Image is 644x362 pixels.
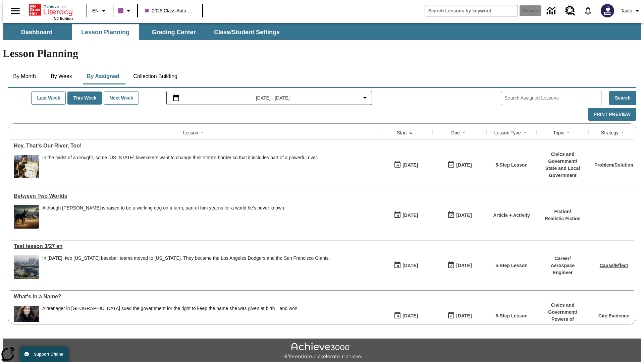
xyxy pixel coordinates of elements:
span: 2025 Class Auto Grade 13 [145,7,195,14]
div: SubNavbar [3,24,286,40]
div: Home [29,2,73,20]
button: 08/18/25: Last day the lesson can be accessed [445,209,474,222]
button: Language: EN, Select a language [89,5,111,17]
div: In the midst of a drought, some Georgia lawmakers want to change their state's border so that it ... [42,155,318,178]
button: This Week [67,92,102,105]
button: 08/18/25: First time the lesson was available [391,209,420,222]
div: In 1958, two New York baseball teams moved to California. They became the Los Angeles Dodgers and... [42,255,330,279]
img: image [14,155,39,178]
button: Open side menu [5,1,25,21]
p: Powers of Government [540,316,585,330]
button: Select the date range menu item [169,94,369,102]
button: Sort [564,129,572,137]
div: [DATE] [402,211,418,220]
div: What's in a Name? [14,294,376,300]
img: Avatar [601,4,614,17]
div: Strategy [601,129,619,136]
span: EN [92,7,99,14]
div: Although [PERSON_NAME] is raised to be a working dog on a farm, part of him yearns for a world he... [42,205,285,211]
a: Problem/Solution [594,162,633,168]
svg: Collapse Date Range Filter [361,94,369,102]
p: 5-Step Lesson [495,162,528,169]
button: 08/18/25: First time the lesson was available [391,259,420,272]
a: Home [29,3,73,16]
p: 5-Step Lesson [495,262,528,269]
p: Fiction / [545,208,581,215]
button: Sort [198,129,206,137]
p: Civics and Government / [540,151,585,165]
a: Between Two Worlds, Lessons [14,193,376,199]
button: Support Offline [20,347,68,362]
button: Grading Center [140,24,207,40]
button: Sort [460,129,468,137]
div: Lesson [183,129,198,136]
button: Sort [619,129,627,137]
img: A dog with dark fur and light tan markings looks off into the distance while sheep graze in the b... [14,205,39,229]
button: 08/21/25: Last day the lesson can be accessed [445,159,474,171]
a: Data Center [543,2,561,20]
button: 08/19/25: Last day the lesson can be accessed [445,309,474,322]
img: Dodgers stadium. [14,255,39,279]
img: Blaer Bjarkardottir smiling and posing. [14,306,39,329]
p: Civics and Government / [540,302,585,316]
button: Class color is purple. Change class color [115,5,135,17]
span: Support Offline [34,352,63,357]
input: Search Assigned Lessons [504,93,601,103]
a: Notifications [579,2,597,19]
button: By Week [45,68,78,84]
button: Collection Building [128,68,183,84]
button: Dashboard [3,24,70,40]
button: Profile/Settings [618,5,644,17]
a: What's in a Name? , Lessons [14,294,376,300]
div: A teenager in [GEOGRAPHIC_DATA] sued the government for the right to keep the name she was given ... [42,306,299,311]
div: Although Chip is raised to be a working dog on a farm, part of him yearns for a world he's never ... [42,205,285,229]
button: Lesson Planning [72,24,139,40]
button: Sort [521,129,529,137]
input: search field [425,5,518,16]
button: Next Week [104,92,139,105]
div: [DATE] [402,261,418,270]
div: Test lesson 3/27 en [14,243,376,249]
button: 08/18/25: First time the lesson was available [391,309,420,322]
button: Class/Student Settings [209,24,285,40]
button: 08/18/25: Last day the lesson can be accessed [445,259,474,272]
div: Due [451,129,460,136]
p: Realistic Fiction [545,215,581,222]
div: Hey, That's Our River, Too! [14,143,376,149]
a: Cause/Effect [600,263,628,268]
p: 5-Step Lesson [495,312,528,319]
a: Test lesson 3/27 en, Lessons [14,243,376,249]
p: State and Local Government [540,165,585,179]
button: By Assigned [82,68,124,84]
div: In the midst of a drought, some [US_STATE] lawmakers want to change their state's border so that ... [42,155,318,161]
button: Last Week [31,92,66,105]
div: Lesson Type [494,129,521,136]
div: A teenager in Iceland sued the government for the right to keep the name she was given at birth—a... [42,306,299,329]
div: Between Two Worlds [14,193,376,199]
p: Article + Activity [493,212,530,219]
span: NJ Edition [54,16,73,20]
div: [DATE] [402,161,418,169]
button: 08/20/25: First time the lesson was available [391,159,420,171]
div: [DATE] [402,312,418,320]
span: Tauto [621,7,632,14]
p: Aerospace Engineer [540,262,585,276]
button: Select a new avatar [597,2,618,19]
div: [DATE] [456,312,472,320]
p: Career / [540,255,585,262]
div: [DATE] [456,261,472,270]
div: SubNavbar [3,23,641,40]
div: Topic [553,129,564,136]
div: In [DATE], two [US_STATE] baseball teams moved to [US_STATE]. They became the Los Angeles Dodgers... [42,255,330,261]
img: Achieve3000 Differentiate Accelerate Achieve [282,343,362,360]
a: Hey, That's Our River, Too!, Lessons [14,143,376,149]
h1: Lesson Planning [3,47,641,60]
span: [DATE] - [DATE] [256,95,290,102]
a: Cite Evidence [598,313,629,318]
a: Resource Center, Will open in new tab [561,2,579,20]
div: [DATE] [456,161,472,169]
